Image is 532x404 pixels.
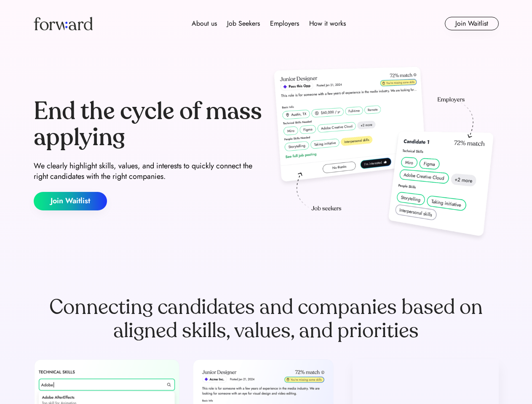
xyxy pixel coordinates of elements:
div: Connecting candidates and companies based on aligned skills, values, and priorities [34,295,499,343]
div: About us [192,19,217,29]
div: End the cycle of mass applying [34,98,263,150]
div: How it works [309,19,346,29]
div: Employers [270,19,299,29]
div: We clearly highlight skills, values, and interests to quickly connect the right candidates with t... [34,161,263,182]
div: Job Seekers [227,19,260,29]
img: hero-image.png [270,64,499,245]
button: Join Waitlist [445,17,499,30]
button: Join Waitlist [34,192,107,210]
img: Forward logo [34,17,93,30]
